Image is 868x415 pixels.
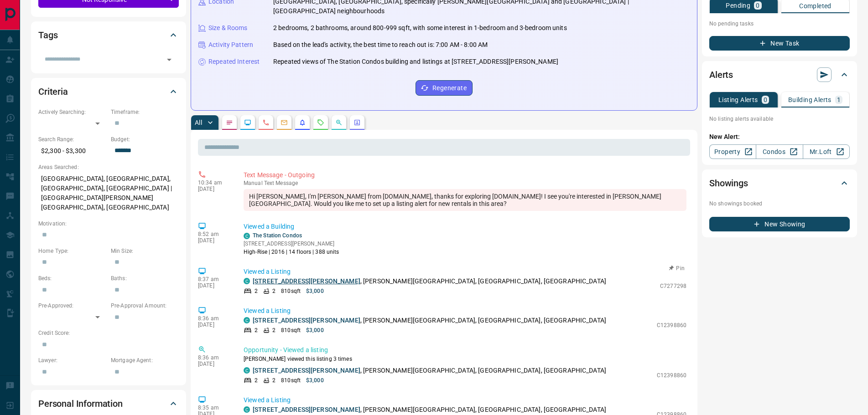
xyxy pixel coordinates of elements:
[281,326,301,334] p: 810 sqft
[38,24,179,46] div: Tags
[657,371,686,379] p: C12398860
[244,222,686,231] p: Viewed a Building
[38,135,106,143] p: Search Range:
[709,176,748,190] h2: Showings
[38,163,179,171] p: Areas Searched:
[38,84,68,99] h2: Criteria
[195,119,202,126] p: All
[244,367,250,374] div: condos.ca
[799,3,832,9] p: Completed
[198,322,230,328] p: [DATE]
[253,317,360,324] a: [STREET_ADDRESS][PERSON_NAME]
[208,40,253,50] p: Activity Pattern
[198,179,230,186] p: 10:34 am
[226,119,233,126] svg: Notes
[253,316,606,325] p: , [PERSON_NAME][GEOGRAPHIC_DATA], [GEOGRAPHIC_DATA], [GEOGRAPHIC_DATA]
[244,233,250,239] div: condos.ca
[111,356,179,364] p: Mortgage Agent:
[111,302,179,310] p: Pre-Approval Amount:
[244,189,686,211] div: Hi [PERSON_NAME], I'm [PERSON_NAME] from [DOMAIN_NAME], thanks for exploring [DOMAIN_NAME]! I see...
[255,376,258,384] p: 2
[764,97,767,103] p: 0
[253,406,360,413] a: [STREET_ADDRESS][PERSON_NAME]
[38,81,179,102] div: Criteria
[38,247,106,255] p: Home Type:
[198,237,230,244] p: [DATE]
[709,172,850,194] div: Showings
[306,376,324,384] p: $3,000
[709,64,850,86] div: Alerts
[709,17,850,31] p: No pending tasks
[709,115,850,123] p: No listing alerts available
[244,317,250,323] div: condos.ca
[198,276,230,282] p: 8:37 am
[38,171,179,215] p: [GEOGRAPHIC_DATA], [GEOGRAPHIC_DATA], [GEOGRAPHIC_DATA], [GEOGRAPHIC_DATA] | [GEOGRAPHIC_DATA][PE...
[253,277,606,286] p: , [PERSON_NAME][GEOGRAPHIC_DATA], [GEOGRAPHIC_DATA], [GEOGRAPHIC_DATA]
[253,232,302,239] a: The Station Condos
[788,97,832,103] p: Building Alerts
[306,287,324,295] p: $3,000
[198,361,230,367] p: [DATE]
[253,277,360,285] a: [STREET_ADDRESS][PERSON_NAME]
[657,321,686,329] p: C12398860
[38,274,106,282] p: Beds:
[272,326,275,334] p: 2
[416,80,473,96] button: Regenerate
[244,395,686,405] p: Viewed a Listing
[111,247,179,255] p: Min Size:
[198,282,230,289] p: [DATE]
[198,186,230,192] p: [DATE]
[111,108,179,116] p: Timeframe:
[244,180,686,186] p: Text Message
[756,144,803,159] a: Condos
[253,366,606,375] p: , [PERSON_NAME][GEOGRAPHIC_DATA], [GEOGRAPHIC_DATA], [GEOGRAPHIC_DATA]
[244,267,686,277] p: Viewed a Listing
[198,354,230,361] p: 8:36 am
[281,287,301,295] p: 810 sqft
[272,287,275,295] p: 2
[244,306,686,316] p: Viewed a Listing
[244,170,686,180] p: Text Message - Outgoing
[709,36,850,51] button: New Task
[709,144,756,159] a: Property
[163,53,176,66] button: Open
[281,376,301,384] p: 810 sqft
[38,28,57,42] h2: Tags
[726,2,750,9] p: Pending
[756,2,759,9] p: 0
[244,248,339,256] p: High-Rise | 2016 | 14 floors | 388 units
[253,367,360,374] a: [STREET_ADDRESS][PERSON_NAME]
[262,119,270,126] svg: Calls
[306,326,324,334] p: $3,000
[208,23,248,33] p: Size & Rooms
[709,132,850,142] p: New Alert:
[244,180,263,186] span: manual
[273,40,488,50] p: Based on the lead's activity, the best time to reach out is: 7:00 AM - 8:00 AM
[198,315,230,322] p: 8:36 am
[664,264,690,272] button: Pin
[272,376,275,384] p: 2
[111,274,179,282] p: Baths:
[273,23,567,33] p: 2 bedrooms, 2 bathrooms, around 800-999 sqft, with some interest in 1-bedroom and 3-bedroom units
[244,355,686,363] p: [PERSON_NAME] viewed this listing 3 times
[198,405,230,411] p: 8:35 am
[111,135,179,143] p: Budget:
[38,143,106,159] p: $2,300 - $3,300
[38,220,179,228] p: Motivation:
[38,108,106,116] p: Actively Searching:
[335,119,343,126] svg: Opportunities
[718,97,758,103] p: Listing Alerts
[803,144,850,159] a: Mr.Loft
[837,97,841,103] p: 1
[244,345,686,355] p: Opportunity - Viewed a listing
[244,240,339,248] p: [STREET_ADDRESS][PERSON_NAME]
[253,405,606,415] p: , [PERSON_NAME][GEOGRAPHIC_DATA], [GEOGRAPHIC_DATA], [GEOGRAPHIC_DATA]
[244,278,250,284] div: condos.ca
[255,326,258,334] p: 2
[273,57,558,67] p: Repeated views of The Station Condos building and listings at [STREET_ADDRESS][PERSON_NAME]
[208,57,260,67] p: Repeated Interest
[709,67,733,82] h2: Alerts
[38,302,106,310] p: Pre-Approved:
[709,200,850,208] p: No showings booked
[299,119,306,126] svg: Listing Alerts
